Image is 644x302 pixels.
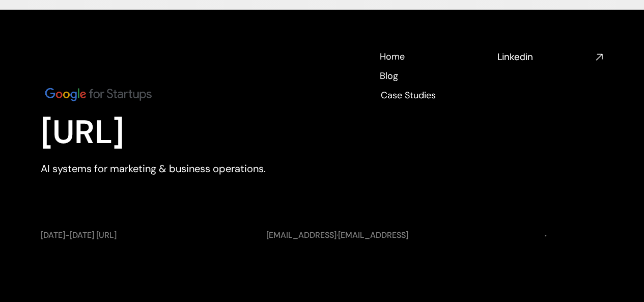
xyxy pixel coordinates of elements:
[381,89,436,102] p: Case Studies
[338,230,408,240] a: [EMAIL_ADDRESS]
[497,50,591,63] h4: Linkedin
[266,230,337,240] a: [EMAIL_ADDRESS]
[497,50,603,63] a: Linkedin
[380,50,405,63] p: Home
[379,50,485,100] nav: Footer navigation
[380,70,398,83] p: Blog
[41,230,246,241] p: [DATE]-[DATE] [URL]
[266,230,471,241] p: ·
[497,50,603,63] nav: Social media links
[379,89,437,100] a: Case Studies
[379,50,405,62] a: Home
[379,70,398,81] a: Blog
[551,230,603,241] a: Privacy Policy
[41,161,321,176] p: AI systems for marketing & business operations.
[41,113,321,152] p: [URL]
[491,230,540,241] a: Terms of Use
